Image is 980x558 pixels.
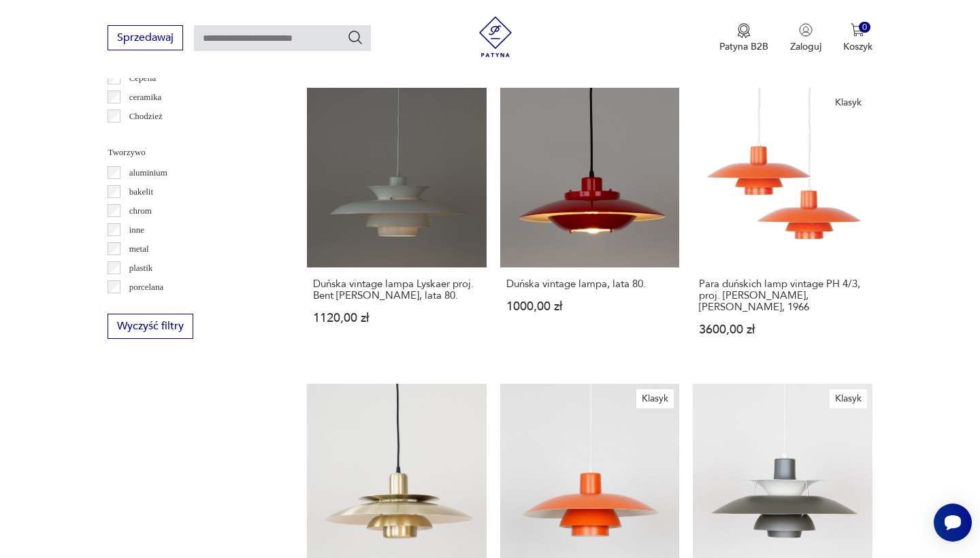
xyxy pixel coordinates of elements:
button: Zaloguj [790,23,821,53]
button: Sprzedawaj [108,25,183,50]
p: 1120,00 zł [313,312,480,324]
p: 1000,00 zł [506,301,673,312]
p: porcelana [129,280,164,295]
button: 0Koszyk [843,23,872,53]
a: Duńska vintage lampa, lata 80.Duńska vintage lampa, lata 80.1000,00 zł [500,88,679,361]
a: Sprzedawaj [108,34,183,44]
h3: Duńska vintage lampa, lata 80. [506,278,673,290]
img: Ikonka użytkownika [799,23,813,37]
p: Chodzież [129,109,163,124]
img: Ikona koszyka [851,23,864,37]
p: Patyna B2B [719,40,768,53]
img: Ikona medalu [737,23,751,38]
iframe: Smartsupp widget button [934,504,972,542]
p: bakelit [129,184,153,199]
p: porcelit [129,299,157,314]
h3: Duńska vintage lampa Lyskaer proj. Bent [PERSON_NAME], lata 80. [313,278,480,301]
p: Ćmielów [129,128,162,143]
p: 3600,00 zł [699,324,866,335]
p: inne [129,223,144,237]
p: Zaloguj [790,40,821,53]
a: Duńska vintage lampa Lyskaer proj. Bent Nordsted, lata 80.Duńska vintage lampa Lyskaer proj. Bent... [307,88,486,361]
p: chrom [129,203,152,218]
p: aluminium [129,165,167,180]
p: metal [129,242,149,257]
button: Patyna B2B [719,23,768,53]
p: Koszyk [843,40,872,53]
a: KlasykPara duńskich lamp vintage PH 4/3, proj. Poul Henningsen, Louis Poulsen, 1966Para duńskich ... [693,88,872,361]
p: plastik [129,261,153,276]
img: Patyna - sklep z meblami i dekoracjami vintage [475,16,516,57]
p: ceramika [129,90,162,105]
h3: Para duńskich lamp vintage PH 4/3, proj. [PERSON_NAME], [PERSON_NAME], 1966 [699,278,866,313]
button: Wyczyść filtry [108,314,193,339]
div: 0 [859,22,870,33]
button: Szukaj [347,29,363,46]
p: Tworzywo [108,145,274,160]
a: Ikona medaluPatyna B2B [719,23,768,53]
